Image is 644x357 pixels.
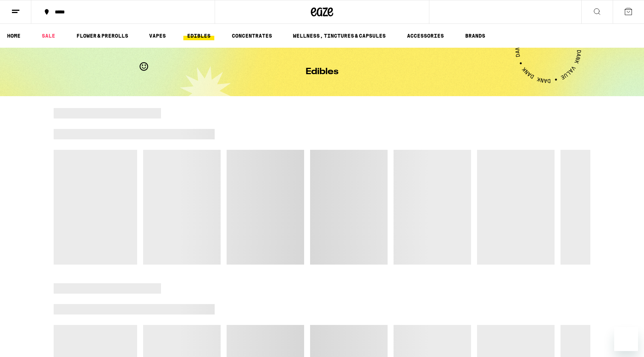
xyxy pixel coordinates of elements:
a: WELLNESS, TINCTURES & CAPSULES [289,31,389,40]
h1: Edibles [306,67,338,76]
iframe: Button to launch messaging window [614,327,638,351]
a: SALE [38,31,59,40]
a: BRANDS [461,31,489,40]
a: FLOWER & PREROLLS [73,31,132,40]
a: HOME [3,31,24,40]
a: EDIBLES [183,31,214,40]
a: VAPES [145,31,170,40]
a: ACCESSORIES [403,31,448,40]
a: CONCENTRATES [228,31,276,40]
